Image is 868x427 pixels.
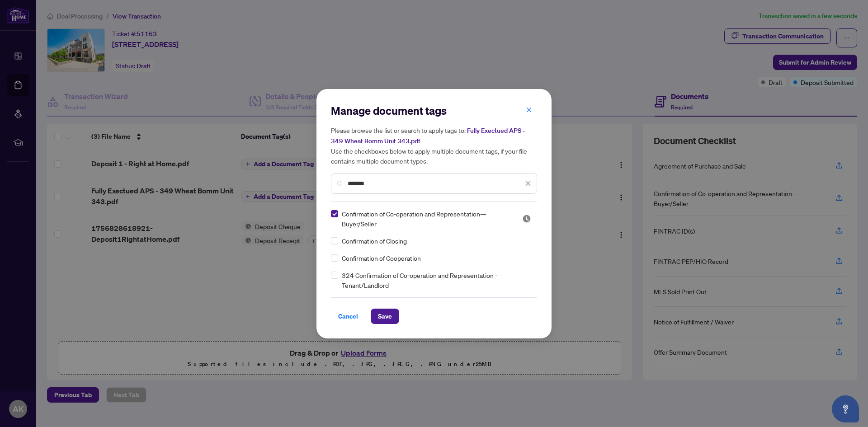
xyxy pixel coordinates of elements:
span: Confirmation of Co-operation and Representation—Buyer/Seller [342,209,511,229]
span: Pending Review [522,214,531,223]
button: Cancel [331,309,365,324]
h2: Manage document tags [331,103,537,118]
span: Save [378,309,392,324]
span: Confirmation of Cooperation [342,253,421,263]
button: Save [371,309,399,324]
img: status [522,214,531,223]
h5: Please browse the list or search to apply tags to: Use the checkboxes below to apply multiple doc... [331,125,537,166]
span: Fully Exectued APS - 349 Wheat Bomm Unit 343.pdf [331,127,525,145]
span: 324 Confirmation of Co-operation and Representation - Tenant/Landlord [342,270,532,290]
span: Cancel [338,309,358,324]
span: close [526,107,532,113]
button: Open asap [832,395,859,422]
span: close [525,180,531,187]
span: Confirmation of Closing [342,236,407,246]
